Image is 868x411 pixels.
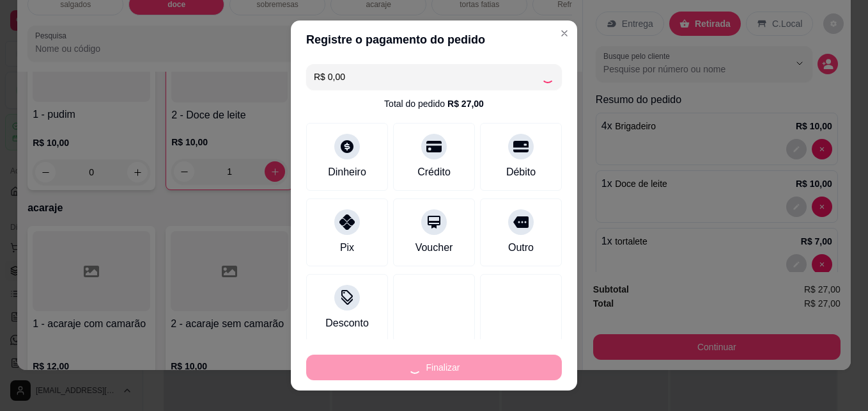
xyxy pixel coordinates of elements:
div: Desconto [325,316,369,331]
div: Loading [541,70,554,83]
div: R$ 27,00 [447,97,484,110]
div: Crédito [417,165,451,180]
div: Voucher [415,240,453,255]
div: Dinheiro [328,165,366,180]
div: Pix [340,240,354,255]
button: Close [554,23,575,44]
div: Outro [508,240,534,255]
div: Total do pedido [384,97,484,110]
input: Ex.: hambúrguer de cordeiro [314,64,541,90]
div: Débito [506,165,536,180]
header: Registre o pagamento do pedido [291,20,577,59]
